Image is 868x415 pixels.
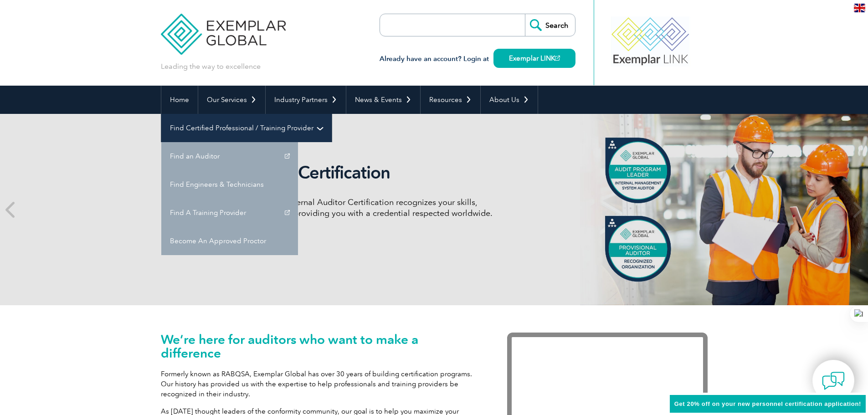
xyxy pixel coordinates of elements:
a: Our Services [198,86,265,114]
a: News & Events [346,86,420,114]
a: Find Engineers & Technicians [161,170,298,199]
a: Resources [421,86,480,114]
h3: Already have an account? Login at [380,53,575,65]
span: Get 20% off on your new personnel certification application! [674,400,861,407]
img: en [854,4,865,12]
img: contact-chat.png [822,369,845,392]
a: Home [161,86,198,114]
h2: Internal Auditor Certification [175,162,516,183]
a: About Us [481,86,538,114]
a: Industry Partners [266,86,346,114]
a: Find an Auditor [161,142,298,170]
p: Formerly known as RABQSA, Exemplar Global has over 30 years of building certification programs. O... [161,369,480,399]
a: Find Certified Professional / Training Provider [161,114,332,142]
a: Become An Approved Proctor [161,227,298,255]
a: Exemplar LINK [493,49,575,68]
h1: We’re here for auditors who want to make a difference [161,333,480,360]
input: Search [525,14,575,36]
img: open_square.png [555,56,560,61]
a: Find A Training Provider [161,199,298,227]
p: Discover how our redesigned Internal Auditor Certification recognizes your skills, achievements, ... [175,197,516,219]
p: Leading the way to excellence [161,61,261,72]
